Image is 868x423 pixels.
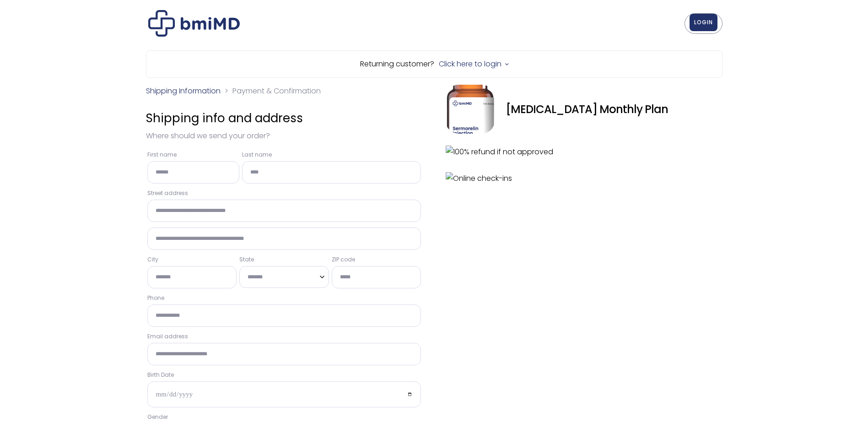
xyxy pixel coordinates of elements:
a: Click here to login [439,58,501,70]
label: Birth Date [147,371,421,379]
label: Gender [147,413,421,421]
label: First name [147,151,240,159]
a: Shipping Information [146,86,221,96]
label: City [147,255,237,264]
img: 100% refund if not approved [446,146,722,167]
div: [MEDICAL_DATA] Monthly Plan [506,103,722,116]
span: > [225,86,228,96]
a: LOGIN [690,14,717,31]
label: Phone [147,294,421,302]
label: Last name [242,151,421,159]
span: Payment & Confirmation [232,86,321,96]
img: Sermorelin Monthly Plan [446,85,495,134]
span: LOGIN [694,18,713,26]
img: Online check-ins [446,172,722,193]
h3: Shipping info and address [146,107,423,130]
label: Email address [147,332,421,341]
div: Returning customer? [146,50,722,78]
label: State [239,255,329,264]
label: Street address [147,189,421,197]
img: Checkout [148,10,240,37]
p: Where should we send your order? [146,130,423,142]
label: ZIP code [332,255,421,264]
